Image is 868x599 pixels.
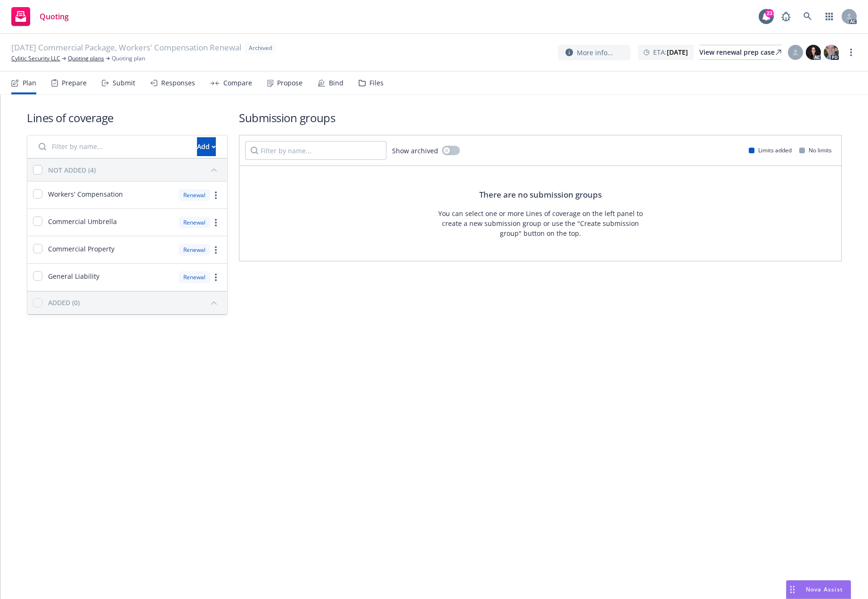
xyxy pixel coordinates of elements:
input: Filter by name... [33,137,191,156]
span: Quoting plan [112,54,145,63]
div: You can select one or more Lines of coverage on the left panel to create a new submission group o... [435,208,645,238]
span: ETA : [653,47,688,57]
a: more [210,272,221,283]
div: Renewal [179,189,210,201]
div: 23 [765,9,774,17]
button: ADDED (0) [48,295,221,310]
div: Drag to move [786,581,798,599]
a: Quoting plans [68,54,104,63]
a: Cylitic Security LLC [11,54,60,63]
div: Submit [113,79,135,87]
div: View renewal prep case [699,45,781,59]
a: Quoting [8,3,73,30]
button: Add [197,137,216,156]
a: more [210,190,221,201]
button: More info... [558,45,631,60]
div: ADDED (0) [48,298,80,308]
div: No limits [799,146,832,154]
div: Bind [329,79,344,87]
span: More info... [577,48,613,58]
a: Report a Bug [777,7,795,26]
div: There are no submission groups [479,189,602,201]
div: Propose [277,79,303,87]
div: Compare [223,79,252,87]
div: Plan [23,79,36,87]
span: Archived [249,44,272,52]
button: NOT ADDED (4) [48,162,221,177]
a: more [210,244,221,256]
span: Quoting [40,13,69,20]
div: Renewal [179,216,210,228]
span: Commercial Property [48,244,115,254]
div: NOT ADDED (4) [48,165,96,175]
h1: Lines of coverage [27,110,228,125]
div: Renewal [179,244,210,256]
span: [DATE] Commercial Package, Workers' Compensation Renewal [11,42,241,54]
span: Workers' Compensation [48,189,123,199]
a: Search [798,7,817,26]
div: Responses [161,79,195,87]
a: more [210,217,221,228]
span: Nova Assist [806,585,843,593]
span: Commercial Umbrella [48,216,117,226]
h1: Submission groups [239,110,842,125]
div: Add [197,138,216,156]
div: Files [369,79,384,87]
a: View renewal prep case [699,45,781,60]
div: Renewal [179,271,210,283]
input: Filter by name... [245,141,386,160]
button: Nova Assist [786,580,851,599]
div: Prepare [62,79,87,87]
img: photo [806,45,821,60]
span: Show archived [392,146,438,156]
span: General Liability [48,271,99,281]
a: Switch app [820,7,839,26]
a: more [845,47,857,58]
img: photo [824,45,839,60]
div: Limits added [749,146,792,154]
strong: [DATE] [667,48,688,57]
